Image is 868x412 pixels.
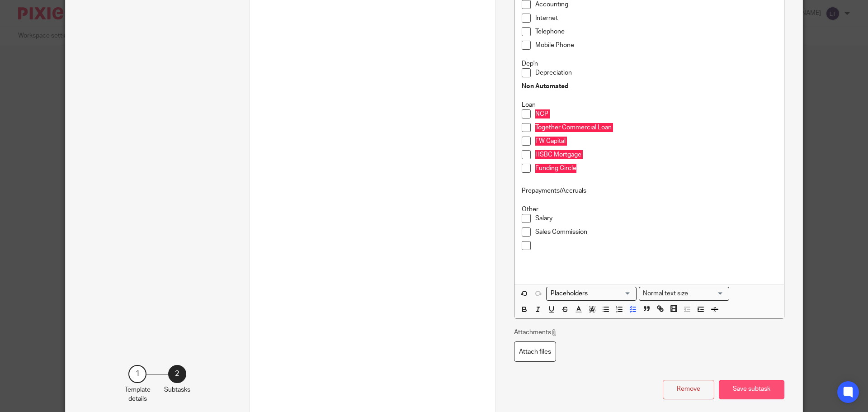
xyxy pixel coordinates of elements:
p: Depreciation [535,68,777,77]
p: Funding Circle [535,164,777,173]
input: Search for option [547,289,631,298]
div: Placeholders [546,287,637,301]
p: FW Capital [535,137,777,146]
input: Search for option [691,289,724,298]
div: 2 [168,365,186,383]
p: NCP [535,109,777,118]
p: Attachments [514,328,558,337]
p: HSBC Mortgage [535,150,777,159]
p: Subtasks [164,385,190,394]
p: Loan [522,100,777,109]
p: Dep'n [522,59,777,68]
label: Attach files [514,341,556,362]
div: Search for option [546,287,637,301]
div: Text styles [639,287,729,301]
p: Mobile Phone [535,41,777,50]
p: Salary [535,214,777,223]
p: Telephone [535,27,777,36]
button: Save subtask [719,380,784,399]
div: 1 [128,365,146,383]
p: Sales Commission [535,227,777,237]
p: Prepayments/Accruals [522,186,777,195]
p: Other [522,205,777,214]
strong: Non Automated [522,83,569,90]
p: Template details [125,385,151,404]
div: Search for option [639,287,729,301]
button: Remove [663,380,714,399]
span: Normal text size [641,289,690,298]
p: Internet [535,14,777,23]
p: Together Commercial Loan [535,123,777,132]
